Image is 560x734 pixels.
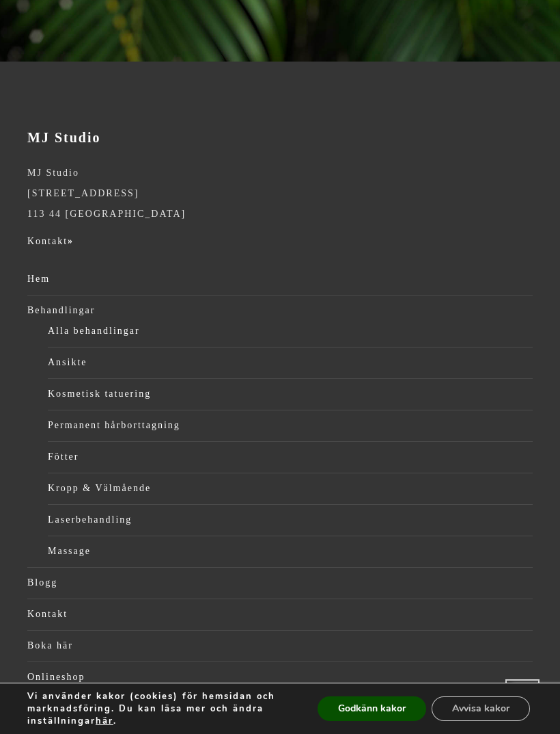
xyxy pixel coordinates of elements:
a: Kropp & Välmående [48,478,533,499]
a: Fötter [48,447,533,467]
a: Ansikte [48,352,533,373]
strong: » [68,236,74,246]
a: Kosmetisk tatuering [48,384,533,404]
a: Blogg [27,573,533,593]
button: här [96,715,113,727]
a: Kontakt [27,604,533,625]
a: Onlineshop [27,667,533,687]
a: Behandlingar [27,300,533,321]
button: Godkänn kakor [318,696,426,721]
a: Massage [48,541,533,562]
p: MJ Studio [STREET_ADDRESS] 113 44 [GEOGRAPHIC_DATA] [27,163,533,224]
a: Kontakt» [27,236,74,246]
a: Hem [27,269,533,289]
p: Vi använder kakor (cookies) för hemsidan och marknadsföring. Du kan läsa mer och ändra inställnin... [27,690,298,727]
h3: MJ Studio [27,130,533,146]
a: Boka här [27,635,533,656]
a: Alla behandlingar [48,321,533,341]
button: Avvisa kakor [432,696,530,721]
a: Permanent hårborttagning [48,415,533,436]
a: Laserbehandling [48,510,533,530]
